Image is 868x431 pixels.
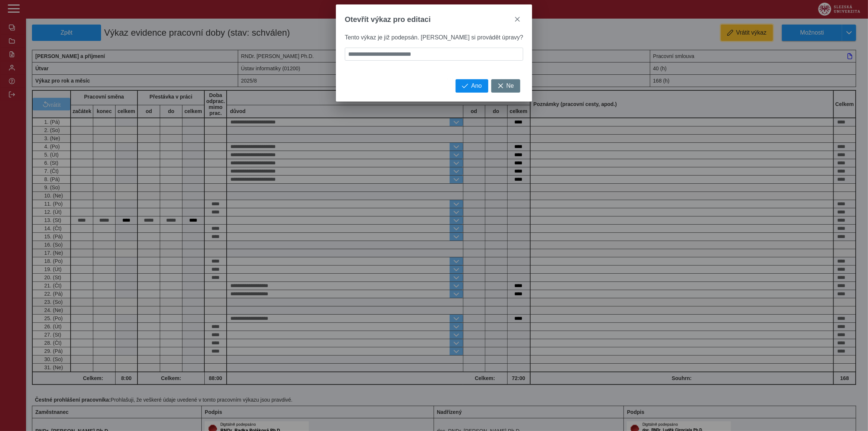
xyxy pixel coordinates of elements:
span: Otevřít výkaz pro editaci [345,15,431,24]
button: Ne [491,79,520,93]
div: Tento výkaz je již podepsán. [PERSON_NAME] si provádět úpravy? [336,34,532,79]
button: Ano [456,79,488,93]
button: close [511,13,523,25]
span: Ano [471,83,482,89]
span: Ne [506,83,514,89]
